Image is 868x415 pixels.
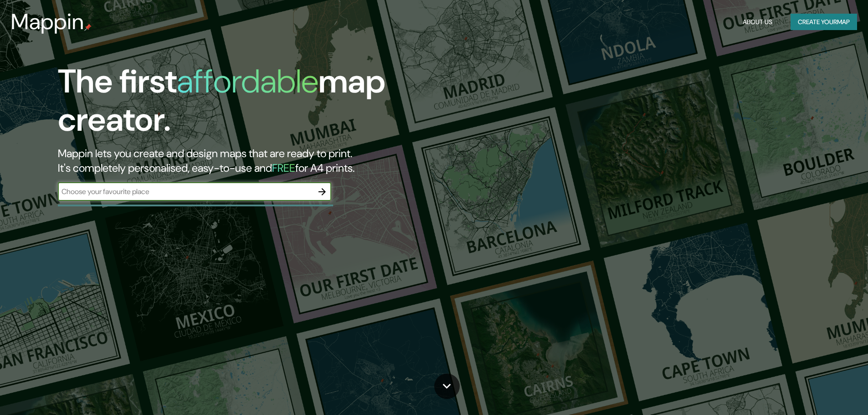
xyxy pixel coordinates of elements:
[58,62,492,146] h1: The first map creator.
[791,14,857,31] button: Create yourmap
[11,9,84,35] h3: Mappin
[739,14,776,31] button: About Us
[177,60,318,102] h1: affordable
[58,146,492,175] h2: Mappin lets you create and design maps that are ready to print. It's completely personalised, eas...
[84,24,92,31] img: mappin-pin
[272,161,295,175] h5: FREE
[58,186,313,197] input: Choose your favourite place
